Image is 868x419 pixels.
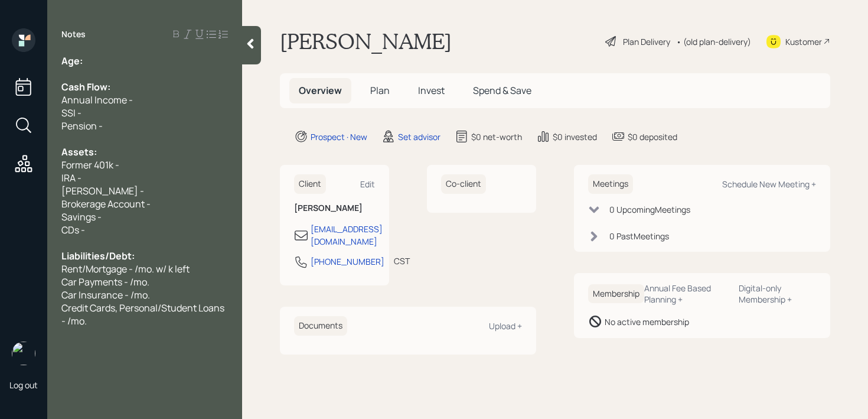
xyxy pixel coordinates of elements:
h6: Co-client [441,174,486,194]
div: $0 deposited [628,131,677,143]
div: Set advisor [398,131,440,143]
span: IRA - [61,171,81,184]
h6: Meetings [588,174,633,194]
div: Edit [360,178,375,190]
div: [PHONE_NUMBER] [311,255,384,268]
h6: Client [294,174,326,194]
div: Plan Delivery [623,35,670,48]
span: Cash Flow: [61,80,110,93]
span: SSI - [61,106,81,119]
img: retirable_logo.png [12,342,35,365]
div: $0 invested [553,131,597,143]
h1: [PERSON_NAME] [280,28,452,54]
div: 0 Past Meeting s [609,230,669,242]
div: Log out [9,379,38,391]
span: [PERSON_NAME] - [61,184,144,197]
span: Car Insurance - /mo. [61,288,150,301]
div: [EMAIL_ADDRESS][DOMAIN_NAME] [311,223,383,248]
span: Former 401k - [61,158,119,171]
div: • (old plan-delivery) [676,35,751,48]
div: Schedule New Meeting + [722,178,816,190]
span: Assets: [61,145,97,158]
span: Rent/Mortgage - /mo. w/ k left [61,262,190,275]
div: CST [394,255,410,267]
div: Kustomer [785,35,822,48]
span: Age: [61,54,83,67]
label: Notes [61,28,86,40]
div: Upload + [489,320,522,332]
span: Plan [370,84,390,97]
span: Credit Cards, Personal/Student Loans - /mo. [61,301,226,327]
span: Savings - [61,210,102,223]
span: Spend & Save [473,84,531,97]
div: Annual Fee Based Planning + [644,282,729,305]
span: Car Payments - /mo. [61,275,149,288]
div: $0 net-worth [471,131,522,143]
h6: Documents [294,316,347,336]
h6: Membership [588,284,644,304]
div: No active membership [605,316,689,328]
div: 0 Upcoming Meeting s [609,203,690,216]
div: Prospect · New [311,131,367,143]
span: Brokerage Account - [61,197,151,210]
span: Annual Income - [61,93,133,106]
span: Overview [299,84,342,97]
span: Invest [418,84,445,97]
h6: [PERSON_NAME] [294,203,375,213]
span: CDs - [61,223,85,236]
div: Digital-only Membership + [739,282,816,305]
span: Pension - [61,119,103,132]
span: Liabilities/Debt: [61,249,135,262]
